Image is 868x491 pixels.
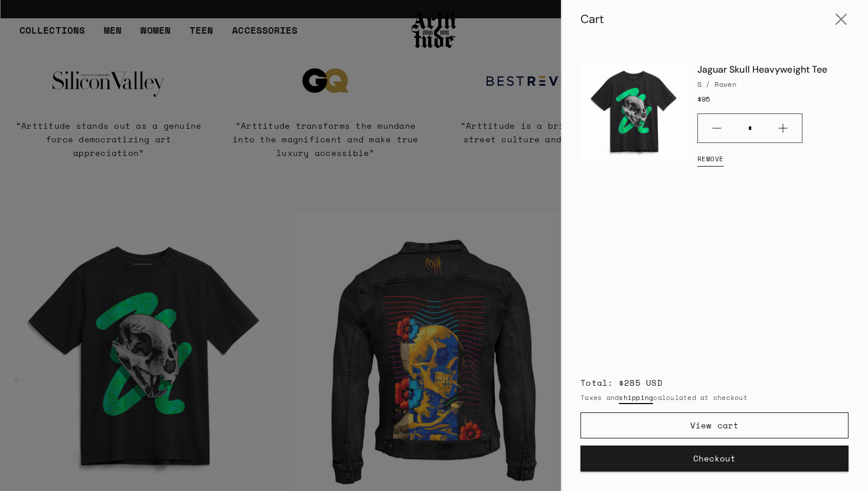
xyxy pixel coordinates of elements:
[697,148,724,171] a: Remove
[736,119,764,138] input: Quantity
[698,114,736,142] button: Minus
[827,5,856,34] button: Close cart
[580,376,614,389] span: Total:
[580,12,604,27] div: Cart
[697,79,849,89] div: S / Raven
[619,392,653,403] a: shipping
[697,94,710,104] span: $95
[697,58,849,77] a: Jaguar Skull Heavyweight Tee
[764,114,802,142] button: Plus
[619,376,663,389] span: $285 USD
[580,392,849,403] small: Taxes and calculated at checkout
[580,446,849,472] button: Checkout
[580,412,849,438] a: View cart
